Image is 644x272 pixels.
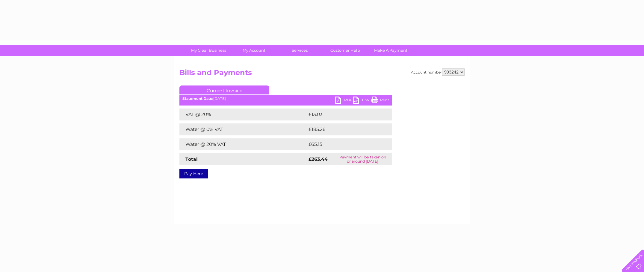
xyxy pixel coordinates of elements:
a: My Clear Business [184,45,233,56]
a: Pay Here [179,169,208,178]
a: Current Invoice [179,85,269,94]
td: £185.26 [307,123,381,135]
td: Water @ 0% VAT [179,123,307,135]
td: £13.03 [307,109,380,120]
a: Services [275,45,324,56]
a: Print [371,97,389,105]
td: £65.15 [307,138,379,150]
a: CSV [353,97,371,105]
td: Payment will be taken on or around [DATE] [333,153,392,165]
b: Statement Date: [182,96,213,101]
div: Account number [411,68,465,76]
td: Water @ 20% VAT [179,138,307,150]
h2: Bills and Payments [179,68,465,80]
strong: £263.44 [309,156,328,162]
div: [DATE] [179,97,392,101]
strong: Total [185,156,198,162]
a: My Account [229,45,279,56]
a: Customer Help [321,45,370,56]
a: Make A Payment [366,45,415,56]
a: PDF [335,97,353,105]
td: VAT @ 20% [179,109,307,120]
